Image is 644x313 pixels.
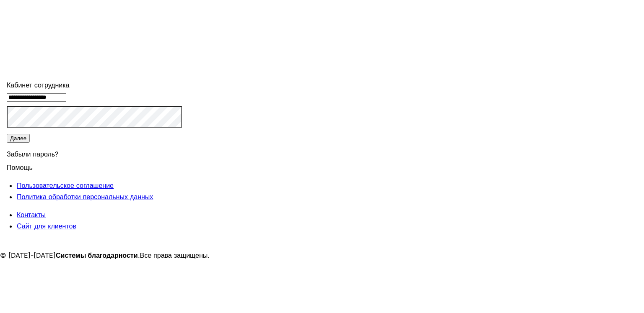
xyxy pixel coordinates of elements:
[56,251,138,259] strong: Системы благодарности
[140,251,210,259] span: Все права защищены.
[7,158,33,172] span: Помощь
[17,222,76,230] a: Сайт для клиентов
[7,134,30,143] button: Далее
[7,80,182,91] div: Кабинет сотрудника
[17,192,153,201] a: Политика обработки персональных данных
[7,144,182,162] div: Забыли пароль?
[17,181,114,190] a: Пользовательское соглашение
[17,210,46,219] a: Контакты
